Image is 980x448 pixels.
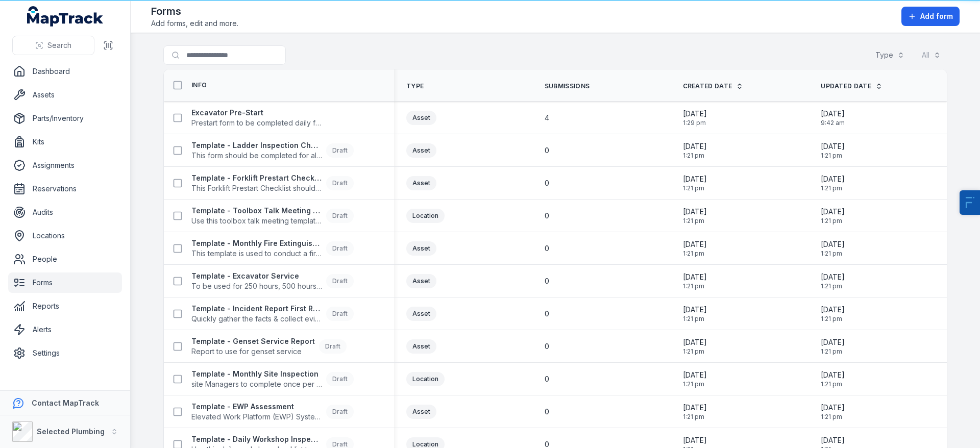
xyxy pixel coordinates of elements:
a: Assignments [8,155,122,176]
strong: Selected Plumbing [37,427,105,436]
a: Template - Genset Service ReportReport to use for genset serviceDraft [191,336,347,357]
span: [DATE] [821,109,845,119]
strong: Template - Monthly Fire Extinguisher Inspection [191,238,322,248]
span: 1:21 pm [821,250,845,258]
a: Alerts [8,319,122,340]
span: [DATE] [821,174,845,184]
span: 0 [545,178,549,188]
a: Reports [8,296,122,316]
span: [DATE] [683,370,707,380]
span: [DATE] [683,435,707,445]
span: [DATE] [821,305,845,315]
span: 1:21 pm [683,250,707,258]
span: [DATE] [821,337,845,347]
time: 23/07/2025, 1:21:26 pm [683,403,707,421]
h2: Forms [151,4,238,18]
span: Prestart form to be completed daily for all excavators. [191,118,322,128]
div: Draft [326,372,354,386]
strong: Contact MapTrack [32,399,99,407]
div: Asset [406,307,436,321]
span: Report to use for genset service [191,346,315,357]
span: This Forklift Prestart Checklist should be completed every day before starting forklift operations. [191,183,322,193]
time: 23/07/2025, 1:21:26 pm [821,403,845,421]
strong: Template - Excavator Service [191,271,322,281]
time: 23/07/2025, 1:21:26 pm [821,239,845,258]
span: [DATE] [683,305,707,315]
a: People [8,249,122,269]
a: Template - Incident Report First ResponseQuickly gather the facts & collect evidence about an inc... [191,304,354,324]
span: 9:42 am [821,119,845,127]
a: Template - Monthly Fire Extinguisher InspectionThis template is used to conduct a fire extinguish... [191,238,354,259]
span: To be used for 250 hours, 500 hours and 750 hours service only. (1,000 hours to be completed by d... [191,281,322,291]
a: Created Date [683,82,744,90]
span: [DATE] [683,272,707,282]
a: Dashboard [8,61,122,82]
div: Draft [319,339,347,354]
span: [DATE] [821,207,845,217]
span: Submissions [545,82,590,90]
strong: Template - Ladder Inspection Checklist [191,140,322,151]
a: MapTrack [27,6,104,27]
a: Reservations [8,179,122,199]
span: site Managers to complete once per month [191,379,322,389]
span: 1:21 pm [683,217,707,225]
span: 0 [545,211,549,221]
div: Asset [406,241,436,256]
a: Locations [8,226,122,246]
span: Info [191,81,207,89]
time: 23/07/2025, 1:21:26 pm [683,305,707,323]
a: Template - EWP AssessmentElevated Work Platform (EWP) System AssessmentDraft [191,402,354,422]
span: 1:21 pm [683,184,707,192]
div: Draft [326,405,354,419]
span: 1:21 pm [821,413,845,421]
span: [DATE] [821,435,845,445]
span: 1:29 pm [683,119,707,127]
time: 23/07/2025, 1:21:26 pm [821,370,845,388]
div: Asset [406,111,436,125]
span: Add form [920,11,953,21]
strong: Template - Forklift Prestart Checklist [191,173,322,183]
time: 23/07/2025, 1:21:26 pm [821,207,845,225]
span: 1:21 pm [821,380,845,388]
time: 23/07/2025, 1:21:26 pm [821,174,845,192]
div: Location [406,209,445,223]
span: Created Date [683,82,732,90]
span: This template is used to conduct a fire extinguisher inspection every 30 days to determine if the... [191,248,322,259]
span: This form should be completed for all ladders. [191,151,322,161]
div: Draft [326,176,354,190]
a: Template - Monthly Site Inspectionsite Managers to complete once per monthDraft [191,369,354,389]
strong: Template - EWP Assessment [191,402,322,412]
span: Use this toolbox talk meeting template to record details from safety meetings and toolbox talks. [191,216,322,226]
a: Audits [8,202,122,222]
a: Parts/Inventory [8,108,122,129]
div: Draft [326,274,354,288]
span: 1:21 pm [821,184,845,192]
span: [DATE] [821,403,845,413]
div: Asset [406,339,436,354]
div: Draft [326,143,354,158]
time: 23/07/2025, 1:21:26 pm [821,272,845,290]
a: Kits [8,132,122,152]
button: Search [12,36,94,55]
span: Search [47,40,71,51]
span: 1:21 pm [683,315,707,323]
time: 23/07/2025, 1:21:26 pm [821,305,845,323]
a: Forms [8,272,122,293]
div: Asset [406,405,436,419]
span: [DATE] [683,239,707,250]
span: [DATE] [683,403,707,413]
time: 23/07/2025, 1:21:26 pm [683,370,707,388]
span: 0 [545,276,549,286]
span: 1:21 pm [683,413,707,421]
span: 1:21 pm [821,347,845,356]
span: 0 [545,374,549,384]
span: 0 [545,243,549,254]
time: 20/08/2025, 9:42:44 am [821,109,845,127]
span: 1:21 pm [821,152,845,160]
time: 23/07/2025, 1:21:26 pm [821,141,845,160]
span: 0 [545,309,549,319]
span: [DATE] [683,109,707,119]
a: Updated Date [821,82,883,90]
button: Type [869,45,911,65]
strong: Template - Genset Service Report [191,336,315,346]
